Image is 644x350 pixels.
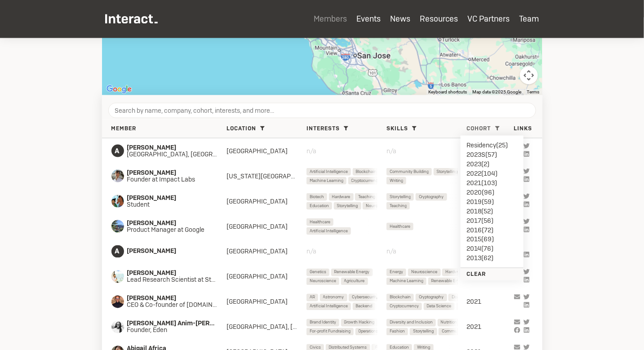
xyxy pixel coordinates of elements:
[227,248,306,256] div: [GEOGRAPHIC_DATA]
[104,84,134,95] a: Open this area in Google Maps (opens a new window)
[390,223,410,230] span: Healthcare
[467,197,517,206] li: 2019 ( 59 )
[390,328,405,336] span: Fashion
[227,197,306,205] div: [GEOGRAPHIC_DATA]
[227,125,256,133] span: Location
[467,159,517,168] li: 2023 ( 2 )
[413,328,434,336] span: Storytelling
[127,270,227,277] span: [PERSON_NAME]
[108,103,536,118] input: Search by name, company, cohort, interests, and more...
[111,125,137,133] span: Member
[310,269,326,276] span: Genetics
[332,193,351,201] span: Hardware
[127,226,214,234] span: Product Manager at Google
[390,303,419,310] span: Cryptocurrency
[467,125,491,133] span: Cohort
[310,168,348,176] span: Artificial Intelligence
[467,253,517,263] li: 2013 ( 62 )
[127,144,227,151] span: [PERSON_NAME]
[310,294,315,301] span: AR
[127,151,227,158] span: [GEOGRAPHIC_DATA], [GEOGRAPHIC_DATA]
[390,319,433,327] span: Diversity and Inclusion
[111,145,124,157] span: A
[127,169,211,177] span: [PERSON_NAME]
[127,327,227,334] span: Founder, Eden
[366,202,392,210] span: Neuroscience
[473,89,522,94] span: Map data ©2025 Google
[314,14,347,24] a: Members
[357,14,381,24] a: Events
[427,303,452,310] span: Data Science
[306,125,340,133] span: Interests
[514,125,533,133] span: Links
[334,269,370,276] span: Renewable Energy
[227,273,306,281] div: [GEOGRAPHIC_DATA]
[467,150,517,159] li: 2023S ( 57 )
[467,298,514,306] div: 2021
[310,328,351,336] span: For-profit Fundraising
[344,278,365,285] span: Agriculture
[390,202,407,210] span: Teaching
[127,320,227,328] span: [PERSON_NAME] Anim-[PERSON_NAME]
[127,248,211,255] span: [PERSON_NAME]
[310,227,348,235] span: Artificial Intelligence
[337,202,358,210] span: Storytelling
[467,140,517,150] li: Residency ( 25 )
[442,328,481,336] span: Community Building
[105,14,158,24] img: Interact Logo
[227,172,306,180] div: [US_STATE][GEOGRAPHIC_DATA]
[310,278,336,285] span: Neuroscience
[527,89,540,94] a: Terms (opens in new tab)
[391,14,411,24] a: News
[310,218,330,226] span: Healthcare
[429,89,467,95] button: Keyboard shortcuts
[390,168,429,176] span: Community Building
[127,302,227,309] span: CEO & Co-founder of [DOMAIN_NAME]
[310,202,329,210] span: Education
[227,298,306,306] div: [GEOGRAPHIC_DATA]
[127,277,227,284] span: Lead Research Scientist at Stealth Clean Energy Startup
[352,294,378,301] span: Cybersecurity
[467,271,517,279] h6: Clear
[390,177,403,185] span: Writing
[390,269,403,276] span: Energy
[520,14,539,24] a: Team
[344,319,375,327] span: Growth Hacking
[127,220,214,227] span: [PERSON_NAME]
[431,278,467,285] span: Renewable Energy
[390,193,411,201] span: Storytelling
[520,66,538,84] button: Map camera controls
[104,84,134,95] img: Google
[467,168,517,178] li: 2022 ( 104 )
[390,278,423,285] span: Machine Learning
[111,245,124,258] span: A
[441,319,457,327] span: Nutrition
[467,235,517,244] li: 2015 ( 69 )
[127,195,211,202] span: [PERSON_NAME]
[310,319,336,327] span: Brand Identity
[419,294,444,301] span: Cryptography
[227,323,306,331] div: [GEOGRAPHIC_DATA], [US_STATE][GEOGRAPHIC_DATA]
[467,323,514,331] div: 2021
[310,193,324,201] span: Biotech
[310,303,348,310] span: Artificial Intelligence
[127,295,227,302] span: [PERSON_NAME]
[127,201,211,208] span: Student
[467,216,517,225] li: 2017 ( 56 )
[437,168,458,176] span: Storytelling
[356,303,373,310] span: Backend
[351,177,381,185] span: Cryptocurrency
[359,328,379,336] span: Operations
[467,206,517,216] li: 2018 ( 52 )
[390,294,411,301] span: Blockchain
[323,294,344,301] span: Astronomy
[467,178,517,187] li: 2021 ( 103 )
[411,269,438,276] span: Neuroscience
[445,269,464,276] span: Hardware
[310,177,343,185] span: Machine Learning
[467,225,517,235] li: 2016 ( 72 )
[386,125,408,133] span: Skills
[127,176,211,183] span: Founder at Impact Labs
[420,14,458,24] a: Resources
[419,193,444,201] span: Cryptography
